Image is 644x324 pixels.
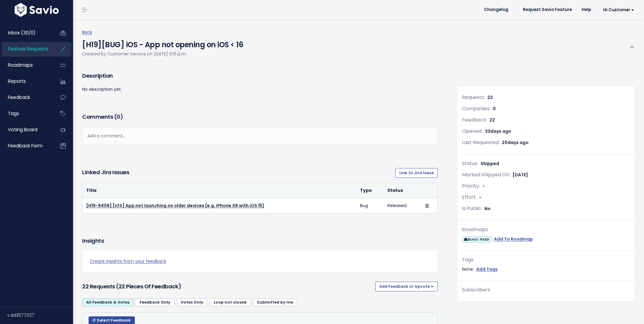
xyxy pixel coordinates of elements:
[82,29,92,35] a: Back
[395,168,438,178] a: Link to Jira Issue
[487,94,493,100] span: 22
[603,8,634,12] span: Hi Customer
[489,117,495,123] span: 22
[2,42,51,56] a: Feature Requests
[462,286,490,293] span: Subscribers
[462,205,482,212] span: Is Public:
[2,74,51,88] a: Reports
[462,116,487,123] span: Feedback:
[462,194,477,201] span: Effort:
[494,235,533,243] a: Add To Roadmap
[384,183,422,198] th: Status
[177,298,207,306] a: Votes Only
[82,237,104,245] h3: Insights
[8,30,36,36] span: Inbox (30/0)
[577,5,596,14] a: Help
[485,128,511,134] span: 33
[82,51,187,57] span: Created by Customer Service on [DATE] 9:15 p.m.
[86,202,264,209] a: [H19-9406] [iOS] App not launching on older devices (e.g. iPhone XR with iOS 15)
[7,307,73,323] div: v.dd3577027
[462,139,499,146] span: Last Requested:
[90,258,430,265] a: Create insights from your feedback
[8,62,33,68] span: Roadmaps
[2,123,51,137] a: Voting Board
[462,160,478,167] span: Status:
[484,8,508,12] span: Changelog
[253,298,297,306] a: Submitted by me
[8,78,26,84] span: Reports
[493,106,496,112] span: 0
[8,46,48,52] span: Feature Requests
[596,5,639,15] a: Hi Customer
[462,255,630,264] div: Tags
[462,235,492,243] a: BUGS: FIXED
[82,298,133,306] a: All Feedback & Votes
[82,72,438,80] h3: Description
[476,266,498,273] a: Add Tags
[508,139,529,146] span: days ago
[513,172,528,178] span: [DATE]
[82,36,243,50] h4: [H19][BUG] iOS - App not opening on iOS < 16
[462,128,482,135] span: Opened:
[82,86,438,93] p: No description yet.
[485,206,491,212] span: No
[117,113,120,121] span: 0
[462,182,480,189] span: Priority:
[210,298,250,306] a: Loop not closed
[82,183,356,198] th: Title
[2,90,51,104] a: Feedback
[82,113,438,121] h3: Comments ( )
[462,236,492,243] span: BUGS: FIXED
[82,168,129,178] h3: Linked Jira issues
[8,110,19,117] span: Tags
[97,318,131,323] span: Select Feedback
[481,160,499,167] span: Shipped
[2,26,51,40] a: Inbox (30/0)
[490,128,511,134] span: days ago
[375,282,438,291] button: Add Feedback or Upvote
[2,58,51,72] a: Roadmaps
[482,183,485,189] span: -
[518,5,577,14] a: Request Savio Feature
[462,105,490,112] span: Companies:
[136,298,174,306] a: Feedback Only
[462,94,485,101] span: Requests:
[2,107,51,121] a: Tags
[384,198,422,213] td: Released
[462,225,630,234] div: Roadmaps
[82,282,373,291] h3: 22 Requests (22 pieces of Feedback)
[479,194,481,200] span: -
[356,198,384,213] td: Bug
[13,3,60,17] img: logo-white.9d6f32f41409.svg
[8,126,37,133] span: Voting Board
[462,266,630,273] div: None.
[8,94,30,100] span: Feedback
[462,171,510,178] span: Marked Shipped On:
[502,139,529,146] span: 20
[8,143,43,149] span: Feedback form
[2,139,51,153] a: Feedback form
[356,183,384,198] th: Type
[82,127,438,145] div: Add a comment...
